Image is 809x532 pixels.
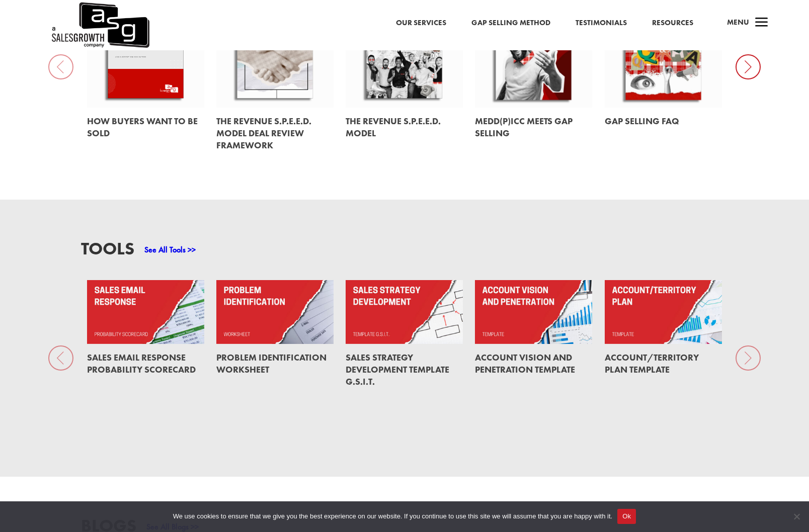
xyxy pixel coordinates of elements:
h3: Tools [81,240,134,262]
a: Sales Email Response Probability Scorecard [87,351,196,375]
a: Gap Selling Method [471,17,550,30]
a: Resources [652,17,693,30]
a: Testimonials [576,17,627,30]
a: Account/Territory Plan Template [605,351,699,375]
span: No [791,511,801,521]
button: Ok [617,509,636,524]
span: a [752,13,772,33]
a: Account Vision and Penetration Template [475,351,575,375]
a: See All Tools >> [144,244,196,255]
a: Our Services [396,17,446,30]
span: Menu [727,17,749,27]
a: Problem Identification Worksheet [216,351,327,375]
a: Sales Strategy Development Template G.S.I.T. [346,351,449,387]
span: We use cookies to ensure that we give you the best experience on our website. If you continue to ... [173,511,612,521]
